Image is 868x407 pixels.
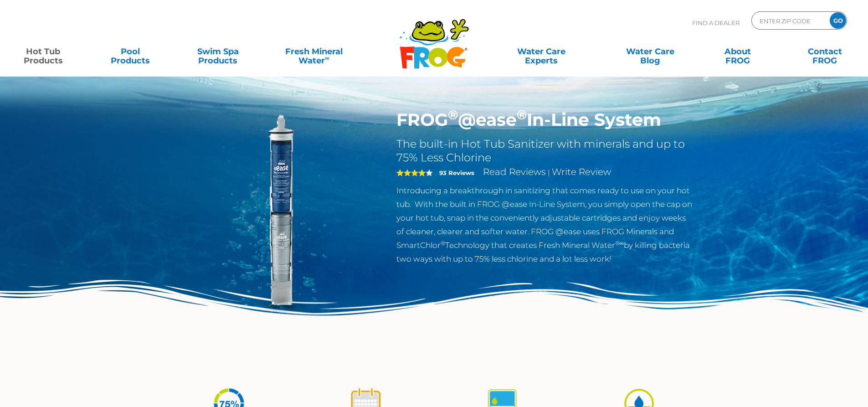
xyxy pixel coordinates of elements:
input: Zip Code Form [759,14,820,27]
a: Hot TubProducts [9,42,77,61]
a: AboutFROG [704,42,771,61]
h2: The built-in Hot Tub Sanitizer with minerals and up to 75% Less Chlorine [396,137,694,165]
a: Water CareExperts [486,42,596,61]
a: Read Reviews [483,166,546,177]
span: | [548,168,550,177]
a: Write Review [552,166,611,177]
sup: ® [517,107,527,123]
input: GO [830,12,846,29]
img: inline-system.png [175,109,383,318]
a: Fresh MineralWater∞ [271,42,356,61]
a: Swim SpaProducts [184,42,252,61]
span: 4 [396,169,426,176]
sup: ® [448,107,458,123]
sup: ® [441,240,445,247]
p: Introducing a breakthrough in sanitizing that comes ready to use on your hot tub. With the built ... [396,184,694,266]
a: ContactFROG [791,42,859,61]
sup: ∞ [325,54,329,62]
a: Water CareBlog [616,42,684,61]
p: Find A Dealer [692,11,740,34]
sup: ®∞ [615,240,624,247]
h1: FROG @ease In-Line System [396,109,694,130]
a: PoolProducts [97,42,164,61]
strong: 93 Reviews [439,169,474,176]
